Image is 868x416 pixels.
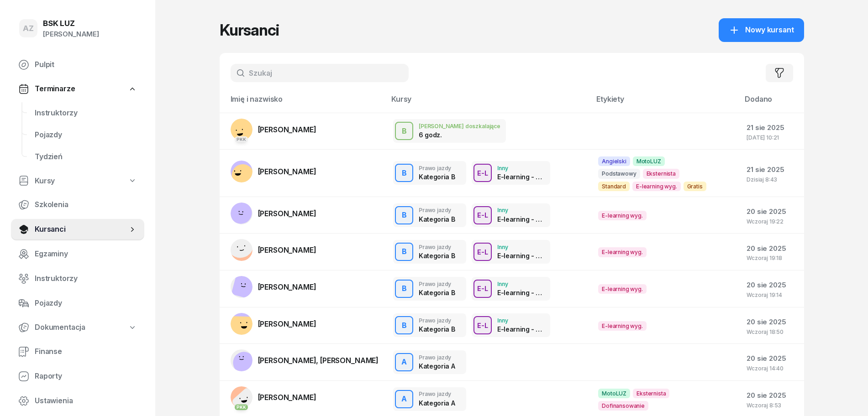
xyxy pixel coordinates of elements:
div: PKK [235,136,248,142]
span: MotoLUZ [598,389,630,398]
a: Dokumentacja [11,317,144,338]
input: Szukaj [231,64,409,82]
div: Wczoraj 19:18 [747,255,796,261]
button: A [395,390,413,408]
div: Prawo jazdy [419,165,455,171]
a: Kursy [11,171,144,192]
div: Kategoria B [419,215,455,223]
a: PKK[PERSON_NAME] [231,119,316,140]
div: Kategoria A [419,362,455,370]
span: Pulpit [35,59,137,71]
span: Eksternista [633,389,669,398]
span: [PERSON_NAME] [258,167,316,176]
span: Nowy kursant [745,24,794,36]
div: A [398,354,410,370]
span: [PERSON_NAME], [PERSON_NAME] [258,356,379,365]
span: Instruktorzy [35,273,137,285]
div: Kategoria B [419,173,455,181]
span: [PERSON_NAME] [258,393,316,402]
th: Dodano [739,93,804,113]
span: E-learning wyg. [598,321,647,331]
div: Inny [497,281,545,287]
a: Pulpit [11,54,144,76]
span: Raporty [35,370,137,382]
div: PKK [235,404,248,410]
div: Prawo jazdy [419,391,455,397]
div: 20 sie 2025 [747,353,796,364]
a: Raporty [11,365,144,387]
div: Wczoraj 14:40 [747,365,796,371]
button: B [395,243,413,261]
div: Kategoria A [419,399,455,407]
span: Dokumentacja [35,322,85,333]
div: Prawo jazdy [419,354,455,360]
div: Kategoria B [419,252,455,260]
div: Prawo jazdy [419,281,455,287]
div: Wczoraj 19:14 [747,292,796,298]
div: Wczoraj 8:53 [747,402,796,408]
a: Szkolenia [11,194,144,216]
a: Instruktorzy [27,102,144,124]
div: E-learning - 90 dni [497,215,545,223]
div: [DATE] 10:21 [747,135,796,140]
div: Inny [497,244,545,250]
div: 21 sie 2025 [747,122,796,134]
div: Dzisiaj 8:43 [747,177,796,182]
span: [PERSON_NAME] [258,319,316,328]
button: B [395,206,413,224]
div: Prawo jazdy [419,244,455,250]
span: AZ [23,25,34,32]
button: B [395,316,413,334]
div: Prawo jazdy [419,207,455,213]
span: Terminarze [35,83,75,95]
div: E-learning - 90 dni [497,173,545,181]
div: E-L [473,209,492,221]
span: E-learning wyg. [598,211,647,220]
div: B [398,208,410,223]
button: B [395,280,413,298]
div: Kategoria B [419,289,455,296]
a: [PERSON_NAME] [231,276,316,298]
div: B [398,281,410,296]
div: Prawo jazdy [419,317,455,323]
button: E-L [473,316,492,334]
div: 21 sie 2025 [747,164,796,176]
div: B [398,166,410,181]
span: Finanse [35,346,137,358]
th: Imię i nazwisko [220,93,386,113]
div: Inny [497,165,545,171]
a: Ustawienia [11,390,144,412]
div: BSK LUZ [43,20,99,27]
a: Nowy kursant [719,18,804,42]
div: Inny [497,207,545,213]
span: Dofinansowanie [598,401,648,411]
div: 6 godz. [419,131,466,139]
a: Terminarze [11,78,144,99]
div: Wczoraj 19:22 [747,218,796,224]
span: [PERSON_NAME] [258,282,316,291]
span: Szkolenia [35,199,137,211]
div: 20 sie 2025 [747,279,796,291]
button: B [395,164,413,182]
span: [PERSON_NAME] [258,209,316,218]
a: Tydzień [27,146,144,168]
span: [PERSON_NAME] [258,245,316,255]
button: B [395,122,413,140]
span: E-learning wyg. [598,247,647,257]
a: PKK[PERSON_NAME] [231,386,316,408]
a: [PERSON_NAME], [PERSON_NAME] [231,349,379,371]
div: Inny [497,317,545,323]
div: B [398,244,410,260]
button: E-L [473,206,492,224]
th: Etykiety [591,93,739,113]
span: Podstawowy [598,169,640,178]
div: 20 sie 2025 [747,390,796,401]
button: E-L [473,164,492,182]
button: A [395,353,413,371]
h1: Kursanci [220,22,279,38]
th: Kursy [386,93,591,113]
span: Gratis [684,182,706,191]
span: [PERSON_NAME] [258,125,316,134]
div: E-L [473,283,492,294]
span: E-learning wyg. [598,284,647,294]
